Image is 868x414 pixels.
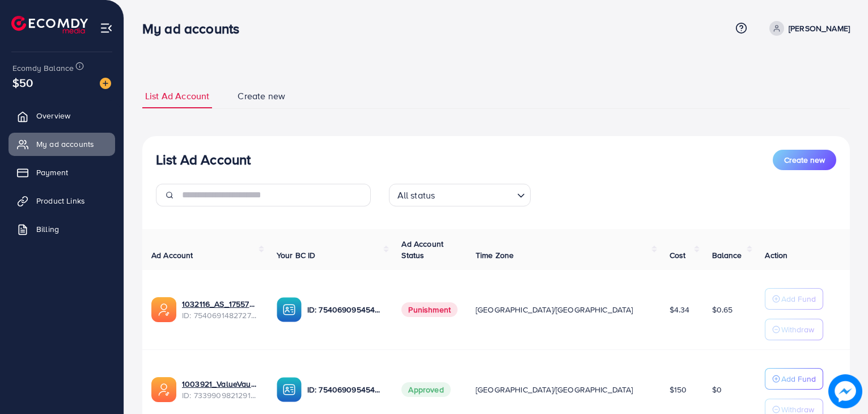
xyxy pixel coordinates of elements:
[182,298,259,310] a: 1032116_AS_1755704222613
[151,377,176,402] img: ic-ads-acc.e4c84228.svg
[36,110,70,121] span: Overview
[712,384,722,395] span: $0
[182,390,259,401] span: ID: 7339909821291855874
[100,22,113,35] img: menu
[277,377,302,402] img: ic-ba-acc.ded83a64.svg
[765,319,823,340] button: Withdraw
[9,133,115,155] a: My ad accounts
[828,374,862,408] img: image
[182,310,259,321] span: ID: 7540691482727464967
[773,150,836,170] button: Create new
[36,223,59,235] span: Billing
[670,384,687,395] span: $150
[11,16,88,33] img: logo
[307,303,384,316] p: ID: 7540690954542530567
[670,250,686,261] span: Cost
[712,250,742,261] span: Balance
[401,382,450,397] span: Approved
[476,384,633,395] span: [GEOGRAPHIC_DATA]/[GEOGRAPHIC_DATA]
[765,250,787,261] span: Action
[765,368,823,390] button: Add Fund
[238,90,285,103] span: Create new
[12,62,74,74] span: Ecomdy Balance
[307,383,384,396] p: ID: 7540690954542530567
[9,104,115,127] a: Overview
[145,90,209,103] span: List Ad Account
[36,138,94,150] span: My ad accounts
[395,187,438,204] span: All status
[476,304,633,315] span: [GEOGRAPHIC_DATA]/[GEOGRAPHIC_DATA]
[151,250,193,261] span: Ad Account
[781,323,814,336] p: Withdraw
[476,250,514,261] span: Time Zone
[438,185,512,204] input: Search for option
[36,167,68,178] span: Payment
[182,298,259,322] div: <span class='underline'>1032116_AS_1755704222613</span></br>7540691482727464967
[36,195,85,206] span: Product Links
[151,297,176,322] img: ic-ads-acc.e4c84228.svg
[277,297,302,322] img: ic-ba-acc.ded83a64.svg
[277,250,316,261] span: Your BC ID
[712,304,733,315] span: $0.65
[765,21,850,36] a: [PERSON_NAME]
[9,189,115,212] a: Product Links
[401,302,458,317] span: Punishment
[401,238,443,261] span: Ad Account Status
[9,218,115,240] a: Billing
[156,151,251,168] h3: List Ad Account
[9,161,115,184] a: Payment
[765,288,823,310] button: Add Fund
[781,372,816,386] p: Add Fund
[182,378,259,402] div: <span class='underline'>1003921_ValueVault_1708955941628</span></br>7339909821291855874
[789,22,850,35] p: [PERSON_NAME]
[12,74,33,91] span: $50
[100,78,111,89] img: image
[182,378,259,390] a: 1003921_ValueVault_1708955941628
[784,154,825,166] span: Create new
[142,20,248,37] h3: My ad accounts
[670,304,690,315] span: $4.34
[389,184,531,206] div: Search for option
[781,292,816,306] p: Add Fund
